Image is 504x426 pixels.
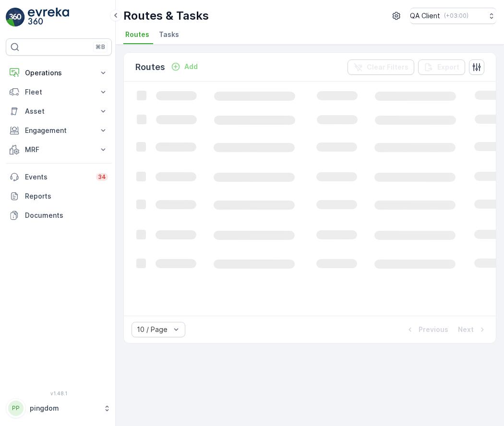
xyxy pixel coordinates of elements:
p: Export [437,62,459,72]
p: MRF [25,145,93,154]
p: ( +03:00 ) [444,12,468,20]
p: Asset [25,106,93,116]
button: PPpingdom [6,398,112,418]
button: Next [457,324,488,335]
button: Clear Filters [348,59,414,75]
p: Engagement [25,126,93,135]
p: Routes & Tasks [123,8,209,24]
span: Tasks [159,30,179,39]
p: Routes [135,60,165,74]
span: Routes [125,30,149,39]
p: Documents [25,211,108,220]
button: Add [167,61,202,72]
p: 34 [98,173,106,181]
img: logo_light-DOdMpM7g.png [28,8,69,27]
button: MRF [6,140,112,159]
a: Events34 [6,167,112,187]
button: QA Client(+03:00) [410,8,496,24]
p: Previous [419,325,448,334]
p: Operations [25,68,93,78]
p: Fleet [25,87,93,97]
button: Fleet [6,83,112,102]
span: v 1.48.1 [6,390,112,396]
button: Asset [6,102,112,121]
img: logo [6,8,25,27]
p: pingdom [30,403,98,413]
button: Engagement [6,121,112,140]
p: Clear Filters [367,62,408,72]
button: Operations [6,63,112,83]
p: Events [25,172,90,182]
p: Add [184,62,198,71]
button: Previous [404,324,449,335]
a: Reports [6,187,112,206]
p: QA Client [410,11,440,21]
p: ⌘B [96,43,105,51]
a: Documents [6,206,112,225]
button: Export [418,59,465,75]
p: Next [458,325,474,334]
p: Reports [25,191,108,201]
div: PP [8,401,24,416]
